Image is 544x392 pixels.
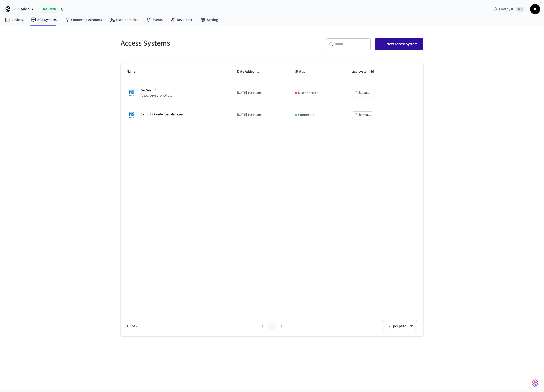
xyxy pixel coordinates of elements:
[237,90,283,96] p: [DATE] 10:43 am
[237,68,261,76] span: Date Added
[385,320,414,332] div: 25 per page
[61,15,106,24] a: Connected Accounts
[121,38,269,48] h5: Access Systems
[106,15,142,24] a: User Identities
[142,15,166,24] a: Events
[141,88,172,93] p: GetSeam 1
[499,7,514,12] span: Find by ID
[359,112,371,118] div: b9a6a...
[268,322,276,330] button: page 1
[19,6,35,12] span: Itelo S.A.
[298,90,319,96] p: Disconnected
[359,90,370,96] div: f6e5a...
[237,112,283,118] p: [DATE] 10:43 am
[490,5,528,14] div: Find by ID⌘ K
[196,15,223,24] a: Settings
[127,68,142,76] span: Name
[298,112,314,118] p: Connected
[352,89,372,97] button: f6e5a...
[532,379,538,387] img: SeamLogoGradient.69752ec5.svg
[352,68,381,76] span: acs_system_id
[141,112,183,117] p: Salto KS Credential Manager
[516,7,524,12] span: ⌘ K
[531,5,540,14] span: IF
[127,324,258,329] span: 1-2 of 2
[39,6,58,12] span: Production
[387,41,417,47] span: New Access System
[141,94,172,98] p: [GEOGRAPHIC_DATA] site
[530,4,540,14] button: IF
[1,15,27,24] a: Devices
[295,68,311,76] span: Status
[127,88,137,98] img: Salto KS site Logo
[121,62,423,126] table: sticky table
[352,111,373,119] button: b9a6a...
[27,15,61,24] a: ACS Systems
[127,110,137,120] img: Salto KS site Logo
[375,38,423,50] button: New Access System
[258,322,286,330] nav: pagination navigation
[166,15,196,24] a: Developer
